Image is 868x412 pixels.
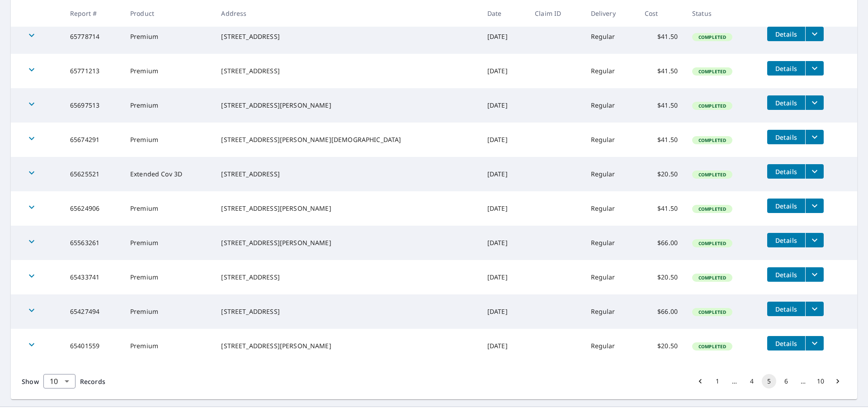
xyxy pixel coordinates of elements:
[221,32,472,41] div: [STREET_ADDRESS]
[584,19,637,54] td: Regular
[80,377,105,386] span: Records
[584,88,637,123] td: Regular
[123,294,214,329] td: Premium
[43,374,75,388] div: Show 10 records
[480,260,528,294] td: [DATE]
[63,191,123,226] td: 65624906
[830,374,845,388] button: Go to next page
[767,164,805,179] button: detailsBtn-65625521
[805,267,824,282] button: filesDropdownBtn-65433741
[123,157,214,191] td: Extended Cov 3D
[480,88,528,123] td: [DATE]
[805,164,824,179] button: filesDropdownBtn-65625521
[63,19,123,54] td: 65778714
[480,329,528,363] td: [DATE]
[805,233,824,247] button: filesDropdownBtn-65563261
[805,336,824,350] button: filesDropdownBtn-65401559
[773,270,800,279] span: Details
[123,191,214,226] td: Premium
[480,226,528,260] td: [DATE]
[805,199,824,213] button: filesDropdownBtn-65624906
[637,329,685,363] td: $20.50
[221,307,472,316] div: [STREET_ADDRESS]
[637,294,685,329] td: $66.00
[767,95,805,110] button: detailsBtn-65697513
[773,202,800,210] span: Details
[767,61,805,76] button: detailsBtn-65771213
[693,275,731,281] span: Completed
[637,19,685,54] td: $41.50
[43,369,75,394] div: 10
[22,377,39,386] span: Show
[796,377,811,386] div: …
[767,27,805,41] button: detailsBtn-65778714
[693,68,731,75] span: Completed
[805,61,824,76] button: filesDropdownBtn-65771213
[221,341,472,350] div: [STREET_ADDRESS][PERSON_NAME]
[637,226,685,260] td: $66.00
[813,374,828,388] button: Go to page 10
[767,336,805,350] button: detailsBtn-65401559
[480,294,528,329] td: [DATE]
[480,191,528,226] td: [DATE]
[123,88,214,123] td: Premium
[693,206,731,212] span: Completed
[773,339,800,348] span: Details
[762,374,776,388] button: page 5
[693,137,731,143] span: Completed
[221,101,472,110] div: [STREET_ADDRESS][PERSON_NAME]
[773,167,800,176] span: Details
[480,157,528,191] td: [DATE]
[63,157,123,191] td: 65625521
[63,54,123,88] td: 65771213
[584,123,637,157] td: Regular
[745,374,759,388] button: Go to page 4
[584,191,637,226] td: Regular
[123,54,214,88] td: Premium
[773,133,800,142] span: Details
[123,19,214,54] td: Premium
[584,329,637,363] td: Regular
[637,88,685,123] td: $41.50
[221,273,472,282] div: [STREET_ADDRESS]
[767,302,805,316] button: detailsBtn-65427494
[584,226,637,260] td: Regular
[221,204,472,213] div: [STREET_ADDRESS][PERSON_NAME]
[637,157,685,191] td: $20.50
[805,27,824,41] button: filesDropdownBtn-65778714
[63,329,123,363] td: 65401559
[63,294,123,329] td: 65427494
[63,226,123,260] td: 65563261
[773,64,800,73] span: Details
[773,236,800,245] span: Details
[805,130,824,144] button: filesDropdownBtn-65674291
[637,54,685,88] td: $41.50
[773,305,800,313] span: Details
[63,88,123,123] td: 65697513
[480,123,528,157] td: [DATE]
[773,99,800,107] span: Details
[779,374,793,388] button: Go to page 6
[123,226,214,260] td: Premium
[693,374,708,388] button: Go to previous page
[710,374,725,388] button: Go to page 1
[693,34,731,40] span: Completed
[221,135,472,144] div: [STREET_ADDRESS][PERSON_NAME][DEMOGRAPHIC_DATA]
[767,130,805,144] button: detailsBtn-65674291
[63,123,123,157] td: 65674291
[480,54,528,88] td: [DATE]
[693,103,731,109] span: Completed
[693,309,731,315] span: Completed
[480,19,528,54] td: [DATE]
[693,171,731,178] span: Completed
[637,123,685,157] td: $41.50
[123,260,214,294] td: Premium
[767,199,805,213] button: detailsBtn-65624906
[221,238,472,247] div: [STREET_ADDRESS][PERSON_NAME]
[693,343,731,350] span: Completed
[637,260,685,294] td: $20.50
[693,240,731,246] span: Completed
[221,66,472,76] div: [STREET_ADDRESS]
[584,157,637,191] td: Regular
[767,233,805,247] button: detailsBtn-65563261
